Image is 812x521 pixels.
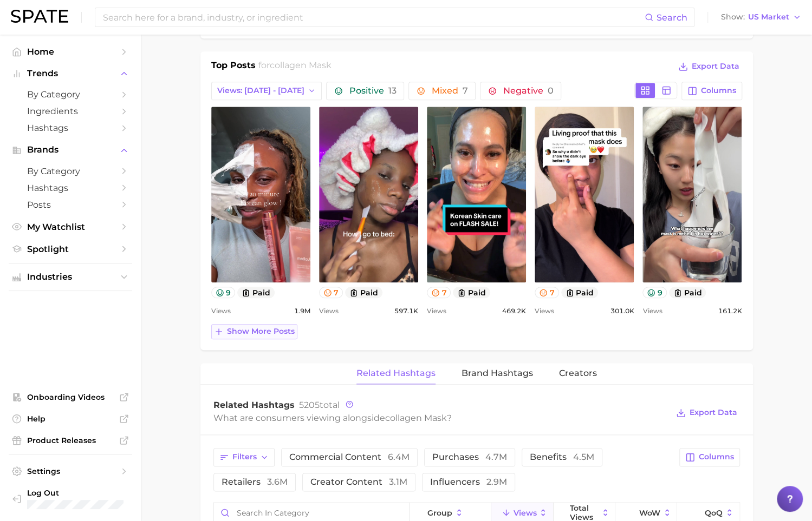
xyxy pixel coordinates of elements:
span: My Watchlist [27,222,114,232]
span: Views [427,305,446,318]
input: Search here for a brand, industry, or ingredient [102,8,645,27]
span: 301.0k [610,305,634,318]
span: benefits [530,453,594,461]
span: Posts [27,200,114,210]
a: Home [9,43,132,60]
span: 6.4m [388,452,410,462]
button: Show more posts [211,324,297,339]
span: collagen mask [270,60,332,70]
button: Brands [9,142,132,158]
button: paid [453,287,490,298]
button: Columns [681,82,742,100]
span: Views [211,305,231,318]
span: 1.9m [294,305,310,318]
button: paid [345,287,382,298]
span: Hashtags [27,183,114,193]
span: commercial content [289,453,410,461]
button: Trends [9,65,132,82]
span: Hashtags [27,123,114,133]
a: Ingredients [9,103,132,120]
span: Brand Hashtags [462,368,533,378]
button: 7 [319,287,343,298]
h2: for [258,59,332,75]
span: 13 [388,85,396,96]
span: Settings [27,466,114,476]
span: influencers [430,478,507,486]
span: Industries [27,272,114,282]
span: retailers [222,478,288,486]
span: Product Releases [27,436,114,445]
span: 3.6m [267,477,288,487]
button: Views: [DATE] - [DATE] [211,82,322,100]
button: 7 [427,287,451,298]
span: 4.7m [485,452,507,462]
span: Views [513,509,536,517]
span: Help [27,414,114,424]
span: 597.1k [394,305,418,318]
a: Posts [9,196,132,213]
span: Creators [559,368,597,378]
span: 0 [547,85,553,96]
button: Industries [9,269,132,285]
a: Hashtags [9,180,132,196]
span: Related Hashtags [356,368,436,378]
span: by Category [27,89,114,100]
span: by Category [27,166,114,176]
span: Trends [27,69,114,78]
span: Spotlight [27,244,114,254]
span: Views [642,305,662,318]
span: Onboarding Videos [27,392,114,402]
button: Export Data [673,405,739,420]
button: 9 [642,287,667,298]
button: paid [669,287,706,298]
span: Mixed [431,87,467,95]
span: Views: [DATE] - [DATE] [217,86,304,95]
span: Home [27,47,114,57]
a: Spotlight [9,241,132,258]
span: Views [319,305,339,318]
button: ShowUS Market [718,10,804,24]
button: 9 [211,287,236,298]
img: SPATE [11,10,68,23]
span: Positive [349,87,396,95]
span: 2.9m [486,477,507,487]
span: Brands [27,145,114,155]
a: Settings [9,463,132,479]
div: What are consumers viewing alongside ? [213,411,668,425]
a: by Category [9,163,132,180]
button: paid [561,287,599,298]
span: 469.2k [502,305,526,318]
span: WoW [639,509,660,517]
span: 3.1m [389,477,407,487]
span: Search [657,12,687,23]
button: Columns [679,448,739,466]
span: 4.5m [573,452,594,462]
a: by Category [9,86,132,103]
a: My Watchlist [9,219,132,235]
span: 5205 [299,400,320,410]
span: Show more posts [227,327,295,336]
span: Show [721,14,745,20]
span: US Market [748,14,789,20]
span: 7 [462,85,467,96]
button: Filters [213,448,275,466]
span: total [299,400,340,410]
h1: Top Posts [211,59,256,75]
span: Negative [503,87,553,95]
span: group [427,509,452,517]
span: purchases [432,453,507,461]
a: Log out. Currently logged in with e-mail adam@spate.nyc. [9,485,132,512]
span: Filters [232,452,257,461]
span: Ingredients [27,106,114,116]
a: Product Releases [9,432,132,449]
span: Related Hashtags [213,400,295,410]
span: Export Data [692,62,739,71]
span: Columns [701,86,736,95]
span: 161.2k [718,305,742,318]
button: Export Data [675,59,742,74]
span: Views [535,305,554,318]
a: Hashtags [9,120,132,136]
span: QoQ [705,509,723,517]
a: Onboarding Videos [9,389,132,405]
button: paid [237,287,275,298]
